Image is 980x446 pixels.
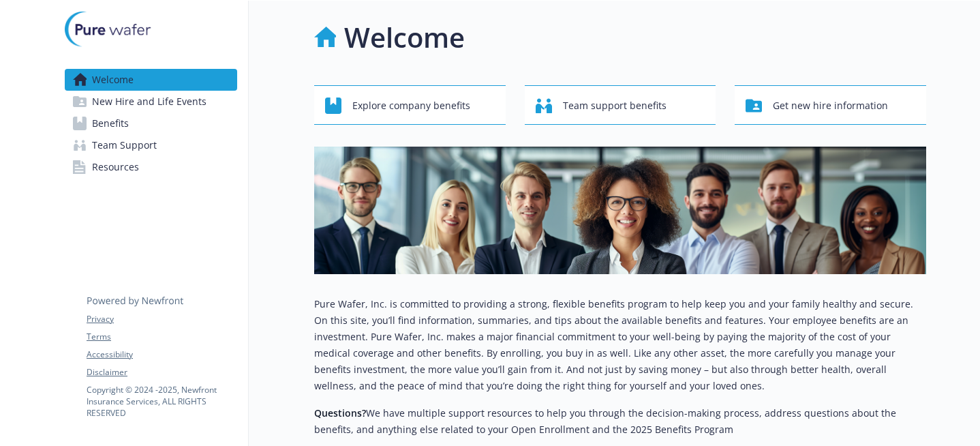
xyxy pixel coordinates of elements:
[352,93,470,119] span: Explore company benefits
[87,348,236,361] a: Accessibility
[314,85,506,125] button: Explore company benefits
[525,85,716,125] button: Team support benefits
[735,85,926,125] button: Get new hire information
[65,156,237,178] a: Resources
[314,147,926,274] img: overview page banner
[87,366,236,378] a: Disclaimer
[65,113,237,134] a: Benefits
[87,313,236,325] a: Privacy
[65,134,237,156] a: Team Support
[314,406,366,419] strong: Questions?
[773,93,888,119] span: Get new hire information
[87,331,236,343] a: Terms
[65,91,237,113] a: New Hire and Life Events
[87,384,236,419] p: Copyright © 2024 - 2025 , Newfront Insurance Services, ALL RIGHTS RESERVED
[92,91,206,113] span: New Hire and Life Events
[314,296,926,394] p: Pure Wafer, Inc. is committed to providing a strong, flexible benefits program to help keep you a...
[92,113,129,134] span: Benefits
[92,69,134,91] span: Welcome
[92,134,157,156] span: Team Support
[314,405,926,438] p: We have multiple support resources to help you through the decision-making process, address quest...
[563,93,667,119] span: Team support benefits
[344,17,465,58] h1: Welcome
[65,69,237,91] a: Welcome
[92,156,139,178] span: Resources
